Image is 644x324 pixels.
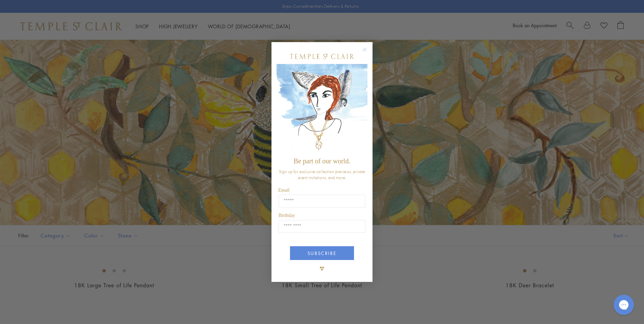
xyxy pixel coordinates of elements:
[279,168,365,181] span: Sign up for exclusive collection previews, private event invitations, and more.
[290,54,354,59] img: Temple St. Clair
[278,188,289,193] span: Email
[279,213,295,218] span: Birthday
[610,292,637,317] iframe: Gorgias live chat messenger
[364,49,372,57] button: Close dialog
[315,262,329,275] img: TSC
[277,64,367,154] img: c4a9eb12-d91a-4d4a-8ee0-386386f4f338.jpeg
[290,246,354,260] button: SUBSCRIBE
[294,157,350,165] span: Be part of our world.
[279,195,365,207] input: Email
